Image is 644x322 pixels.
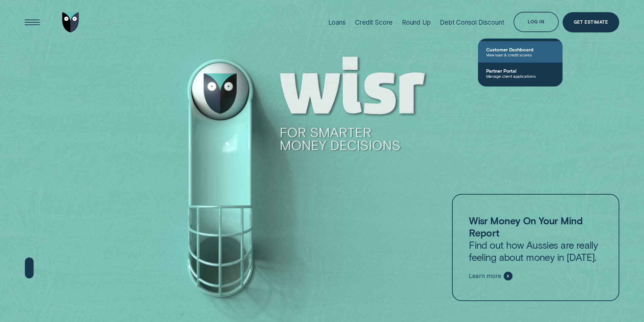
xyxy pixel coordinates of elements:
img: Wisr [62,12,79,32]
button: Log in [514,12,558,32]
strong: Wisr Money On Your Mind Report [469,215,582,239]
a: Customer DashboardView loan & credit scores [478,41,563,63]
a: Partner PortalManage client applications [478,63,563,84]
span: Learn more [469,272,501,280]
div: Debt Consol Discount [440,19,504,26]
div: Round Up [402,19,431,26]
span: View loan & credit scores [486,52,554,57]
span: Partner Portal [486,68,554,74]
a: Get Estimate [563,12,619,32]
button: Open Menu [22,12,43,32]
span: Customer Dashboard [486,47,554,52]
p: Find out how Aussies are really feeling about money in [DATE]. [469,215,602,263]
div: Credit Score [355,19,392,26]
span: Manage client applications [486,74,554,78]
div: Loans [328,19,346,26]
a: Wisr Money On Your Mind ReportFind out how Aussies are really feeling about money in [DATE].Learn... [452,194,619,301]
